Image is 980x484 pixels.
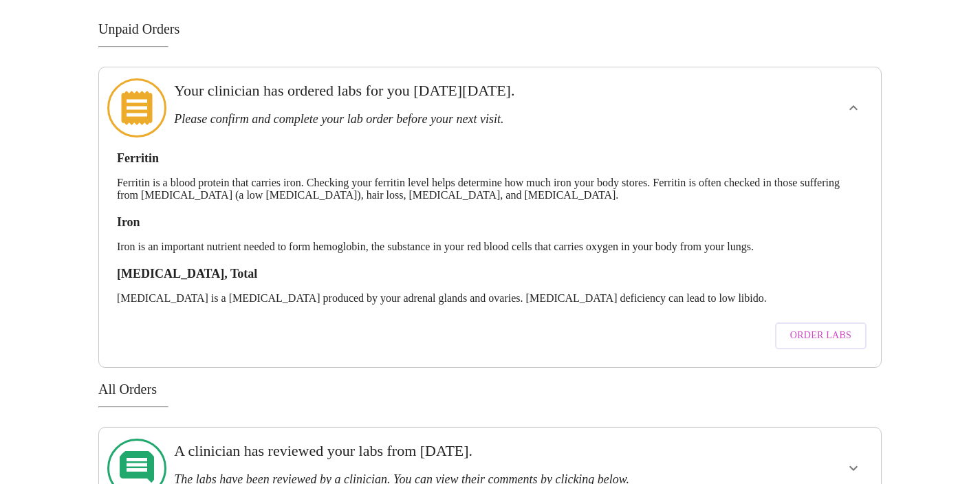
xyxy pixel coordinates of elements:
[98,382,882,397] h3: All Orders
[117,215,863,230] h3: Iron
[98,21,882,37] h3: Unpaid Orders
[837,91,870,124] button: show more
[117,292,863,305] p: [MEDICAL_DATA] is a [MEDICAL_DATA] produced by your adrenal glands and ovaries. [MEDICAL_DATA] de...
[174,112,730,126] h3: Please confirm and complete your lab order before your next visit.
[117,151,863,166] h3: Ferritin
[117,177,863,201] p: Ferritin is a blood protein that carries iron. Checking your ferritin level helps determine how m...
[117,267,863,281] h3: [MEDICAL_DATA], Total
[117,241,863,253] p: Iron is an important nutrient needed to form hemoglobin, the substance in your red blood cells th...
[772,316,870,356] a: Order Labs
[174,442,730,460] h3: A clinician has reviewed your labs from [DATE].
[790,327,851,344] span: Order Labs
[174,82,730,100] h3: Your clinician has ordered labs for you [DATE][DATE].
[775,322,867,349] button: Order Labs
